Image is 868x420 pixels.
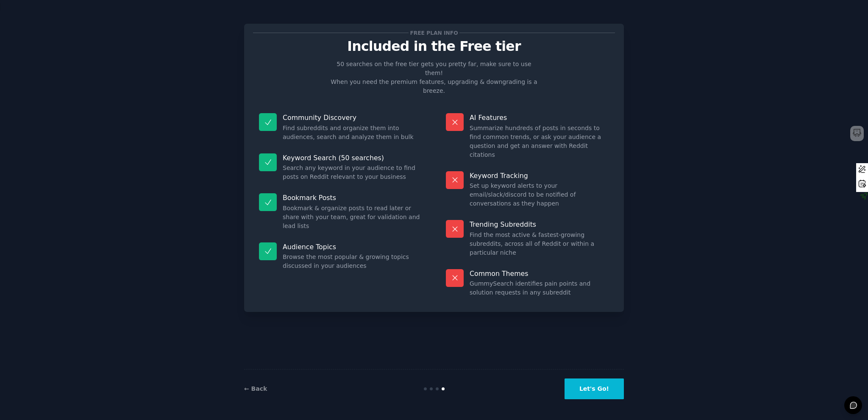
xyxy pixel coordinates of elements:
[283,113,422,122] p: Community Discovery
[283,153,422,162] p: Keyword Search (50 searches)
[283,164,422,181] dd: Search any keyword in your audience to find posts on Reddit relevant to your business
[470,220,609,229] p: Trending Subreddits
[283,242,422,251] p: Audience Topics
[470,269,609,278] p: Common Themes
[283,204,422,231] dd: Bookmark & organize posts to read later or share with your team, great for validation and lead lists
[244,385,267,392] a: ← Back
[283,253,422,270] dd: Browse the most popular & growing topics discussed in your audiences
[565,378,624,399] button: Let's Go!
[470,181,609,208] dd: Set up keyword alerts to your email/slack/discord to be notified of conversations as they happen
[470,113,609,122] p: AI Features
[409,28,459,37] span: Free plan info
[283,124,422,142] dd: Find subreddits and organize them into audiences, search and analyze them in bulk
[253,39,615,54] p: Included in the Free tier
[327,60,541,95] p: 50 searches on the free tier gets you pretty far, make sure to use them! When you need the premiu...
[283,193,422,202] p: Bookmark Posts
[470,279,609,297] dd: GummySearch identifies pain points and solution requests in any subreddit
[470,231,609,257] dd: Find the most active & fastest-growing subreddits, across all of Reddit or within a particular niche
[470,171,609,180] p: Keyword Tracking
[470,124,609,159] dd: Summarize hundreds of posts in seconds to find common trends, or ask your audience a question and...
